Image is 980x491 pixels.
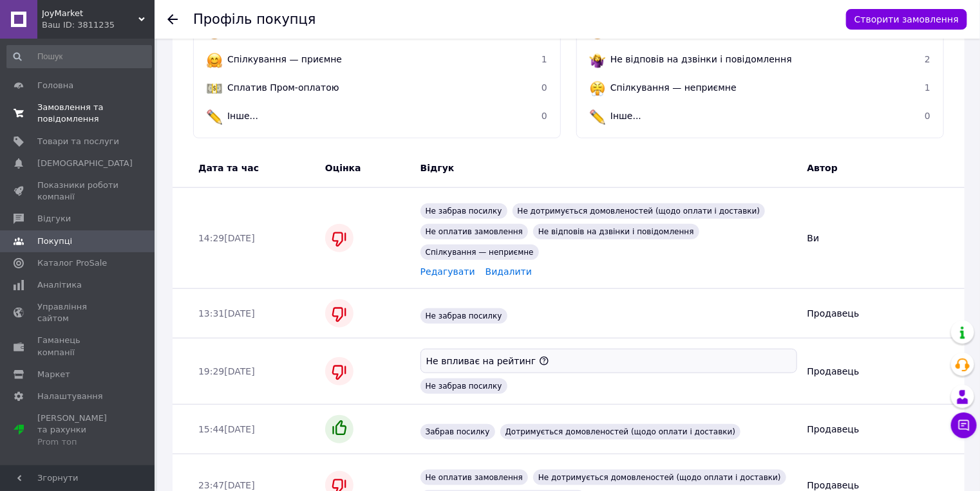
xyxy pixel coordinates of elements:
span: 19:29[DATE] [198,366,255,376]
span: Налаштування [37,391,103,402]
span: 23:47[DATE] [198,480,255,490]
span: Автор [807,163,838,173]
span: Продавець [807,424,860,434]
span: Каталог ProSale [37,257,107,269]
span: 15:44[DATE] [198,424,255,434]
img: :dollar: [207,81,222,97]
span: Відгуки [37,213,71,225]
span: Не оплатив замовлення [420,224,528,239]
span: Маркет [37,369,70,380]
span: Оцінка [325,163,361,173]
span: 13:31[DATE] [198,308,255,319]
span: Гаманець компанії [37,335,119,358]
span: Дата та час [198,163,259,173]
span: 0 [542,111,547,121]
span: [PERSON_NAME] та рахунки [37,412,119,448]
button: Чат з покупцем [951,412,977,438]
span: Покупці [37,236,72,247]
img: :hugging_face: [207,53,222,68]
span: Відгук [420,163,455,173]
span: Інше... [610,111,641,121]
span: Головна [37,80,73,91]
span: JoyMarket [42,8,138,19]
img: :woman-shrugging: [590,53,605,68]
span: Видалити [485,266,532,277]
span: Не забрав посилку [420,378,507,394]
span: Показники роботи компанії [37,180,119,203]
span: Спілкування — приємне [227,54,342,64]
span: Не забрав посилку [420,308,507,324]
h1: Профіль покупця [193,12,316,27]
img: :triumph: [590,81,605,97]
span: 14:29[DATE] [198,233,255,243]
span: Редагувати [420,266,475,277]
span: 2 [925,54,930,64]
img: :pencil2: [590,109,605,125]
span: Не відповів на дзвінки і повідомлення [533,224,699,239]
span: 1 [925,82,930,93]
span: Ви [807,233,820,243]
span: Інше... [227,111,258,121]
button: Створити замовлення [846,9,967,30]
span: Продавець [807,308,860,319]
span: 1 [542,54,547,64]
div: Prom топ [37,436,119,448]
span: Не відповів на дзвінки і повідомлення [610,54,792,64]
span: Аналітика [37,279,82,291]
span: Не забрав посилку [420,203,507,219]
span: Товари та послуги [37,136,119,147]
span: Не оплатив замовлення [420,470,528,485]
span: Не впливає на рейтинг [426,356,536,366]
span: [DEMOGRAPHIC_DATA] [37,158,133,169]
span: Не дотримується домовленостей (щодо оплати і доставки) [533,470,786,485]
span: Продавець [807,480,860,490]
span: 0 [925,111,930,121]
span: Забрав посилку [420,424,495,440]
span: Продавець [807,366,860,376]
span: Спілкування — неприємне [420,245,539,260]
span: Спілкування — неприємне [610,82,737,93]
input: Пошук [6,45,152,68]
span: Замовлення та повідомлення [37,102,119,125]
div: Повернутися назад [167,13,178,26]
img: :pencil2: [207,109,222,125]
span: 0 [542,82,547,93]
span: Управління сайтом [37,301,119,324]
span: Не дотримується домовленостей (щодо оплати і доставки) [513,203,766,219]
span: Сплатив Пром-оплатою [227,82,339,93]
span: Дотримується домовленостей (щодо оплати і доставки) [500,424,741,440]
div: Ваш ID: 3811235 [42,19,155,31]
